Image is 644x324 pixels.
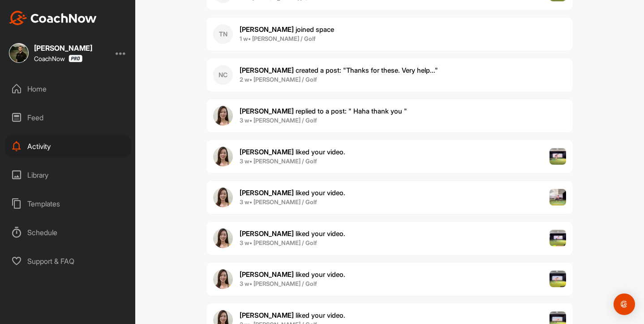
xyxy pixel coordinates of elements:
div: Library [5,164,131,186]
b: 3 w • [PERSON_NAME] / Golf [240,239,317,246]
b: [PERSON_NAME] [240,66,294,74]
b: 3 w • [PERSON_NAME] / Golf [240,280,317,287]
div: Schedule [5,221,131,244]
span: liked your video . [240,270,345,279]
div: Open Intercom Messenger [614,293,635,315]
img: CoachNow [9,11,97,25]
b: [PERSON_NAME] [240,25,294,34]
div: CoachNow [34,55,82,62]
b: 3 w • [PERSON_NAME] / Golf [240,158,317,165]
img: user avatar [213,147,233,166]
div: Activity [5,135,131,158]
b: 1 w • [PERSON_NAME] / Golf [240,35,316,42]
span: replied to a post : " Haha thank you " [240,107,407,115]
div: Support & FAQ [5,250,131,272]
img: square_3641e69a23774a22bb1969e55584baa6.jpg [9,43,29,63]
span: liked your video . [240,311,345,320]
img: CoachNow Pro [69,55,82,62]
span: created a post : "Thanks for these. Very help..." [240,66,438,74]
img: post image [550,271,567,288]
b: [PERSON_NAME] [240,188,294,197]
img: post image [550,189,567,206]
b: 3 w • [PERSON_NAME] / Golf [240,198,317,206]
span: liked your video . [240,148,345,156]
div: Templates [5,193,131,215]
img: post image [550,230,567,247]
b: [PERSON_NAME] [240,148,294,156]
span: liked your video . [240,229,345,238]
img: user avatar [213,269,233,289]
div: Feed [5,106,131,129]
img: post image [550,148,567,165]
span: liked your video . [240,188,345,197]
img: user avatar [213,106,233,126]
b: [PERSON_NAME] [240,229,294,238]
b: 2 w • [PERSON_NAME] / Golf [240,76,317,83]
b: 3 w • [PERSON_NAME] / Golf [240,117,317,124]
div: TN [213,24,233,44]
div: [PERSON_NAME] [34,44,92,52]
b: [PERSON_NAME] [240,270,294,279]
div: Home [5,78,131,100]
span: joined space [240,25,334,34]
div: NC [213,65,233,85]
b: [PERSON_NAME] [240,311,294,320]
img: user avatar [213,188,233,207]
img: user avatar [213,228,233,248]
b: [PERSON_NAME] [240,107,294,115]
